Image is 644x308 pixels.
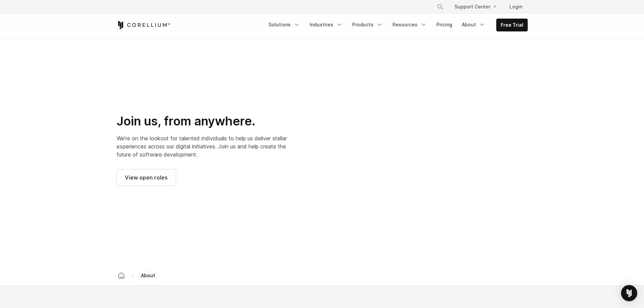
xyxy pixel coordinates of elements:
[117,169,176,186] a: View open roles
[117,21,170,29] a: Corellium Home
[264,19,528,31] div: Navigation Menu
[434,1,446,13] button: Search
[306,19,347,31] a: Industries
[125,173,168,182] span: View open roles
[138,271,158,280] span: About
[117,114,290,129] h2: Join us, from anywhere.
[621,285,637,301] div: Open Intercom Messenger
[429,1,528,13] div: Navigation Menu
[497,19,527,31] a: Free Trial
[449,1,501,13] a: Support Center
[348,19,387,31] a: Products
[458,19,490,31] a: About
[432,19,456,31] a: Pricing
[504,1,528,13] a: Login
[388,19,431,31] a: Resources
[115,271,127,280] a: Corellium home
[264,19,304,31] a: Solutions
[117,134,290,159] p: We’re on the lookout for talented individuals to help us deliver stellar experiences across our d...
